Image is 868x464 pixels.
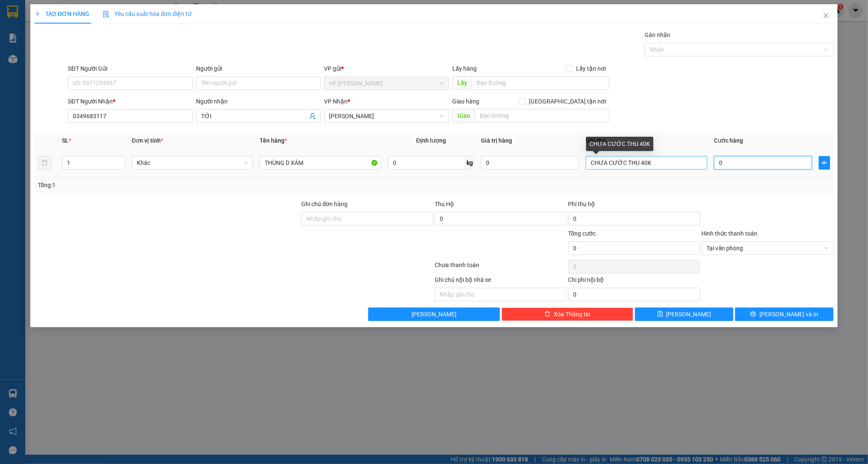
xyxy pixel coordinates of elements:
[80,7,148,26] div: [PERSON_NAME]
[132,137,163,144] span: Đơn vị tính
[309,113,316,119] span: user-add
[411,310,457,319] span: [PERSON_NAME]
[35,11,89,17] span: TẠO ĐƠN HÀNG
[666,310,711,319] span: [PERSON_NAME]
[452,98,479,105] span: Giao hàng
[80,26,148,36] div: HOÀNG
[435,288,566,301] input: Nhập ghi chú
[819,159,830,166] span: plus
[324,98,348,105] span: VP Nhận
[657,311,663,318] span: save
[568,275,700,288] div: Chi phí nội bộ
[35,11,40,17] span: plus
[68,97,193,106] div: SĐT Người Nhận
[819,156,830,170] button: plus
[702,230,758,237] label: Hình thức thanh toán
[502,308,633,321] button: deleteXóa Thông tin
[260,156,381,170] input: VD: Bàn, Ghế
[481,156,579,170] input: 0
[475,109,609,122] input: Dọc đường
[573,64,609,73] span: Lấy tận nơi
[6,54,19,63] span: CR :
[324,64,449,73] div: VP gửi
[452,109,475,122] span: Giao
[544,311,550,318] span: delete
[582,133,710,149] th: Ghi chú
[714,137,743,144] span: Cước hàng
[301,212,433,225] input: Ghi chú đơn hàng
[260,137,287,144] span: Tên hàng
[586,137,653,151] div: CHƯA CƯỚC THU 40K
[434,260,567,275] div: Chưa thanh toán
[329,77,444,90] span: VP Phan Rang
[80,7,101,16] span: Nhận:
[68,64,193,73] div: SĐT Người Gửi
[435,275,566,288] div: Ghi chú nội bộ nhà xe
[586,156,707,170] input: Ghi Chú
[38,180,335,190] div: Tổng: 1
[759,310,818,319] span: [PERSON_NAME] và In
[472,76,609,90] input: Dọc đường
[103,11,109,18] img: icon
[466,156,474,170] span: kg
[7,8,20,17] span: Gửi:
[735,308,833,321] button: printer[PERSON_NAME] và In
[568,199,700,212] div: Phí thu hộ
[526,97,609,106] span: [GEOGRAPHIC_DATA] tận nơi
[137,156,248,169] span: Khác
[329,110,444,122] span: Hồ Chí Minh
[568,230,596,237] span: Tổng cước
[707,242,828,255] span: Tại văn phòng
[103,11,191,17] span: Yêu cầu xuất hóa đơn điện tử
[645,32,670,38] label: Gán nhãn
[823,12,829,19] span: close
[196,97,321,106] div: Người nhận
[80,36,148,48] div: 0936899298
[7,7,74,27] div: VP [PERSON_NAME]
[416,137,446,144] span: Định lượng
[6,53,76,63] div: 20.000
[452,65,477,72] span: Lấy hàng
[814,4,838,28] button: Close
[196,64,321,73] div: Người gửi
[38,156,51,170] button: delete
[635,308,733,321] button: save[PERSON_NAME]
[554,310,590,319] span: Xóa Thông tin
[435,201,454,207] span: Thu Hộ
[750,311,756,318] span: printer
[62,137,69,144] span: SL
[481,137,512,144] span: Giá trị hàng
[301,201,348,207] label: Ghi chú đơn hàng
[452,76,472,90] span: Lấy
[368,308,500,321] button: [PERSON_NAME]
